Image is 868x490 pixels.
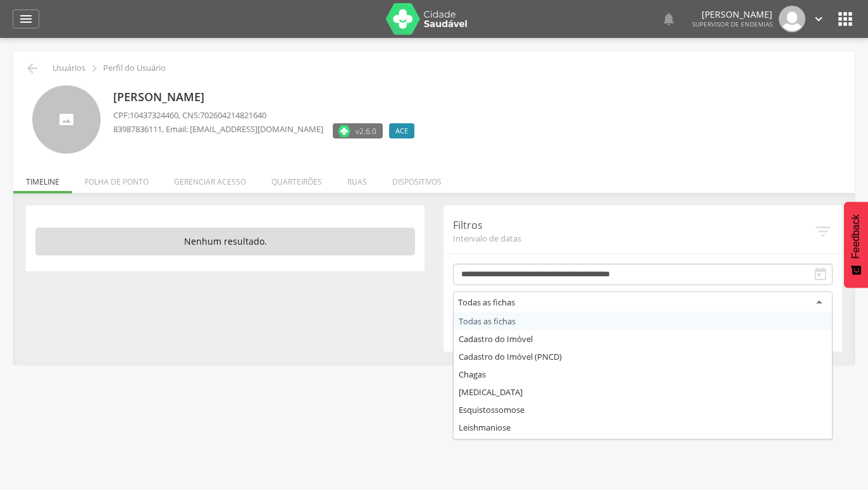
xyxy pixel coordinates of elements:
i:  [812,12,826,26]
li: Dispositivos [380,164,454,193]
div: Todas as fichas [454,312,832,330]
div: Liraa [454,436,832,454]
a:  [13,9,39,28]
li: Folha de ponto [72,164,161,193]
p: Perfil do Usuário [103,63,166,73]
p: Usuários [53,63,85,73]
span: Feedback [850,214,862,259]
a:  [812,6,826,32]
span: v2.6.0 [356,125,376,137]
p: [PERSON_NAME] [113,89,421,106]
div: Esquistossomose [454,401,832,419]
i:  [87,61,101,75]
div: Leishmaniose [454,419,832,436]
i:  [661,11,676,27]
span: 702604214821640 [200,109,266,121]
div: Chagas [454,365,832,383]
div: Todas as fichas [458,297,515,308]
i:  [18,11,34,27]
span: Intervalo de datas [453,233,814,244]
i:  [814,222,833,241]
p: CPF: , CNS: [113,109,421,121]
p: , Email: [EMAIL_ADDRESS][DOMAIN_NAME] [113,123,323,135]
span: 83987836111 [113,123,162,135]
span: 10437324460 [130,109,178,121]
div: Cadastro do Imóvel [454,330,832,348]
li: Gerenciar acesso [161,164,259,193]
i:  [25,61,40,76]
p: Filtros [453,218,814,233]
a:  [661,6,676,32]
span: Supervisor de Endemias [692,20,772,28]
div: [MEDICAL_DATA] [454,383,832,401]
span: ACE [395,126,408,136]
div: Cadastro do Imóvel (PNCD) [454,348,832,365]
li: Ruas [335,164,380,193]
p: [PERSON_NAME] [692,10,772,19]
li: Quarteirões [259,164,335,193]
p: Nenhum resultado. [35,228,415,255]
button: Feedback - Mostrar pesquisa [844,202,868,288]
i:  [835,9,855,29]
i:  [813,267,828,282]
